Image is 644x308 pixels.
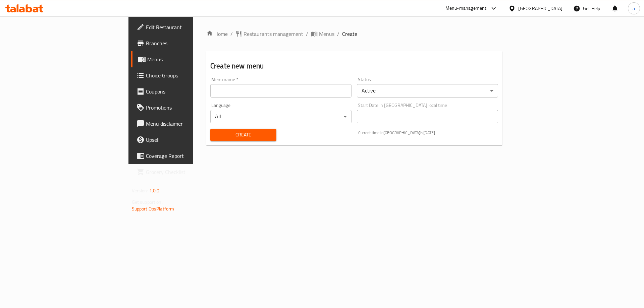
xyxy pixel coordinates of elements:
button: Create [210,129,276,141]
a: Menu disclaimer [131,116,236,132]
span: Restaurants management [244,30,303,38]
a: Restaurants management [235,30,303,38]
a: Coupons [131,83,236,100]
a: Branches [131,35,236,51]
div: Menu-management [445,4,487,12]
div: [GEOGRAPHIC_DATA] [518,5,562,12]
span: Menus [319,30,334,38]
a: Upsell [131,132,236,148]
span: a [633,5,635,12]
a: Coverage Report [131,148,236,164]
span: Coverage Report [146,152,231,160]
span: Menus [147,55,231,63]
span: Create [342,30,357,38]
span: Upsell [146,136,231,144]
span: Choice Groups [146,71,231,79]
nav: breadcrumb [206,30,502,38]
span: 1.0.0 [149,186,160,195]
span: Grocery Checklist [146,168,231,176]
span: Edit Restaurant [146,23,231,31]
h2: Create new menu [210,61,498,71]
a: Grocery Checklist [131,164,236,180]
a: Support.OpsPlatform [132,204,174,213]
div: Active [357,84,498,98]
p: Current time in [GEOGRAPHIC_DATA] is [DATE] [358,130,498,136]
span: Create [216,131,271,139]
span: Coupons [146,87,231,96]
span: Version: [132,186,148,195]
li: / [306,30,308,38]
a: Choice Groups [131,67,236,83]
span: Menu disclaimer [146,120,231,128]
a: Edit Restaurant [131,19,236,35]
span: Branches [146,39,231,47]
a: Menus [311,30,334,38]
input: Please enter Menu name [210,84,352,98]
span: Get support on: [132,198,163,206]
a: Menus [131,51,236,67]
li: / [337,30,339,38]
a: Promotions [131,100,236,116]
div: All [210,110,352,123]
span: Promotions [146,104,231,112]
